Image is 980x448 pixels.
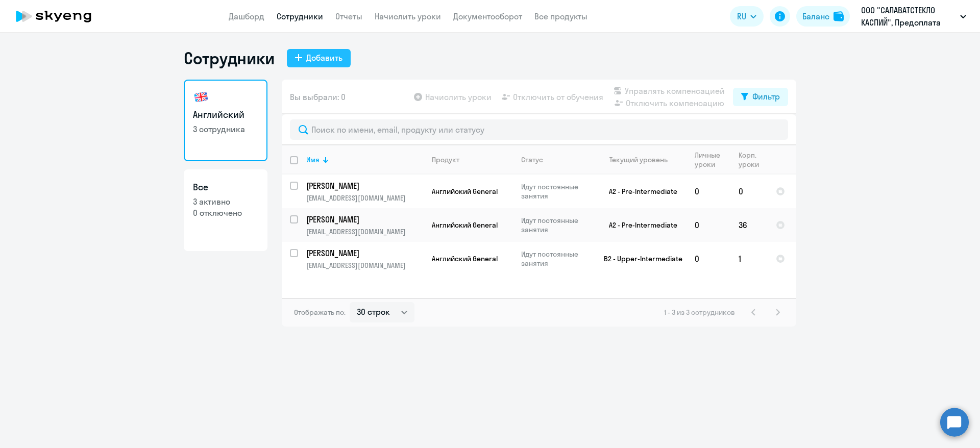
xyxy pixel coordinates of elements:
p: 0 отключено [193,207,258,218]
div: Текущий уровень [600,155,686,164]
p: 3 активно [193,196,258,207]
a: Все продукты [534,11,587,21]
h3: Английский [193,108,258,121]
div: Корп. уроки [739,151,767,169]
a: [PERSON_NAME] [306,247,423,259]
button: Балансbalance [796,6,850,27]
div: Личные уроки [695,151,721,169]
span: 1 - 3 из 3 сотрудников [664,308,735,317]
span: Английский General [432,220,498,230]
div: Имя [306,155,423,164]
div: Статус [521,155,543,164]
div: Статус [521,155,591,164]
td: A2 - Pre-Intermediate [592,175,687,208]
span: RU [737,10,746,22]
button: Добавить [287,49,351,67]
div: Личные уроки [695,151,730,169]
a: [PERSON_NAME] [306,180,423,191]
a: Все3 активно0 отключено [184,169,267,251]
a: Дашборд [229,11,264,21]
p: 3 сотрудника [193,123,258,135]
button: RU [730,6,764,27]
p: Идут постоянные занятия [521,250,591,268]
img: balance [834,11,844,21]
input: Поиск по имени, email, продукту или статусу [290,119,788,140]
img: english [193,89,209,105]
td: 0 [730,175,768,208]
td: 36 [730,208,768,242]
p: Идут постоянные занятия [521,182,591,201]
td: 0 [687,242,730,276]
span: Английский General [432,254,498,263]
button: ООО "САЛАВАТСТЕКЛО КАСПИЙ", Предоплата [856,4,971,29]
td: A2 - Pre-Intermediate [592,208,687,242]
div: Имя [306,155,320,164]
a: Документооборот [453,11,522,21]
p: [PERSON_NAME] [306,180,422,191]
span: Английский General [432,187,498,196]
a: Отчеты [335,11,362,21]
a: Начислить уроки [375,11,441,21]
div: Фильтр [752,90,780,103]
div: Баланс [802,10,829,22]
div: Текущий уровень [609,155,668,164]
p: [PERSON_NAME] [306,247,422,259]
div: Корп. уроки [739,151,759,169]
p: [EMAIL_ADDRESS][DOMAIN_NAME] [306,193,423,203]
p: [EMAIL_ADDRESS][DOMAIN_NAME] [306,227,423,236]
p: ООО "САЛАВАТСТЕКЛО КАСПИЙ", Предоплата [861,4,956,29]
a: [PERSON_NAME] [306,214,423,225]
p: [PERSON_NAME] [306,214,422,225]
div: Добавить [306,52,342,64]
h1: Сотрудники [184,48,275,68]
td: 1 [730,242,768,276]
a: Английский3 сотрудника [184,80,267,161]
h3: Все [193,181,258,194]
div: Продукт [432,155,512,164]
button: Фильтр [733,88,788,106]
span: Отображать по: [294,308,346,317]
p: Идут постоянные занятия [521,216,591,234]
span: Вы выбрали: 0 [290,91,346,103]
p: [EMAIL_ADDRESS][DOMAIN_NAME] [306,261,423,270]
td: B2 - Upper-Intermediate [592,242,687,276]
div: Продукт [432,155,459,164]
td: 0 [687,208,730,242]
a: Сотрудники [277,11,323,21]
td: 0 [687,175,730,208]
